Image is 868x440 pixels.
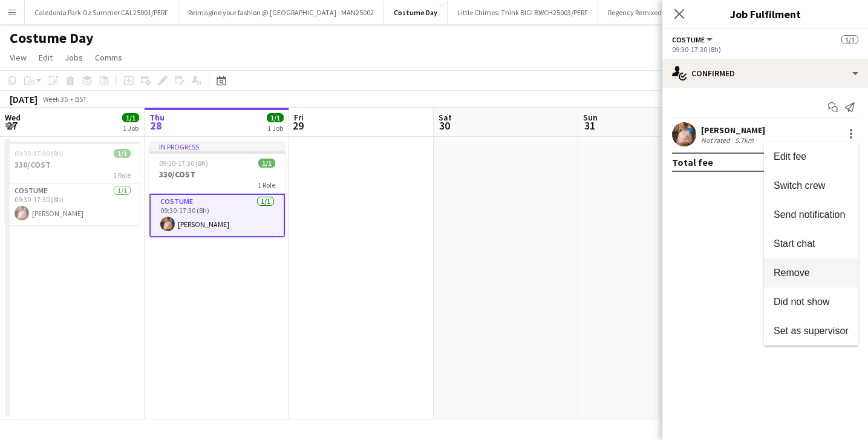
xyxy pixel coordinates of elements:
button: Send notification [764,200,858,229]
span: Switch crew [774,180,825,191]
button: Switch crew [764,171,858,200]
span: Did not show [774,297,830,307]
span: Edit fee [774,151,806,162]
button: Edit fee [764,142,858,171]
button: Start chat [764,229,858,258]
button: Set as supervisor [764,317,858,346]
span: Set as supervisor [774,326,849,336]
button: Remove [764,258,858,287]
span: Start chat [774,238,815,249]
span: Remove [774,268,810,278]
button: Did not show [764,287,858,317]
span: Send notification [774,209,845,220]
